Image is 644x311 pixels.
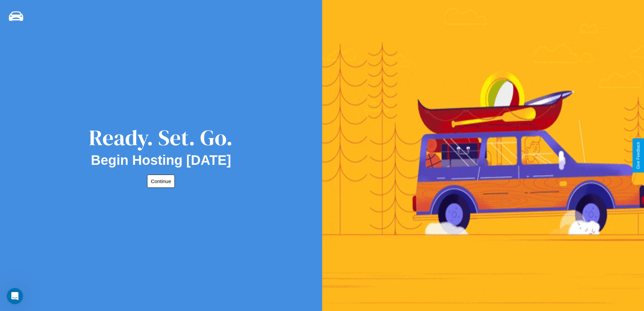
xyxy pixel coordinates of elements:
button: Continue [147,175,175,188]
div: Give Feedback [636,142,641,169]
h2: Begin Hosting [DATE] [91,153,231,168]
div: Ready. Set. Go. [89,123,233,153]
iframe: Intercom live chat [7,288,23,304]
